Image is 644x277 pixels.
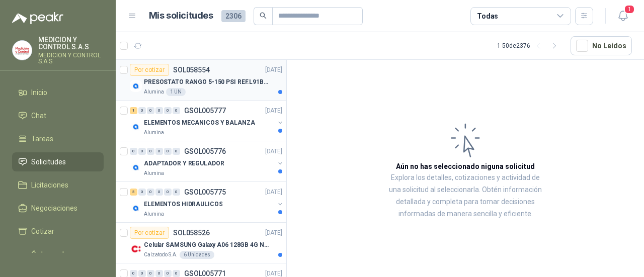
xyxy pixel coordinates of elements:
[12,199,104,218] a: Negociaciones
[12,83,104,102] a: Inicio
[265,147,282,156] p: [DATE]
[12,222,104,241] a: Cotizar
[173,66,210,73] p: SOL058554
[144,240,269,250] p: Celular SAMSUNG Galaxy A06 128GB 4G Negro
[571,36,632,55] button: No Leídos
[130,189,137,196] div: 5
[13,41,32,60] img: Company Logo
[144,169,164,177] p: Alumina
[149,9,213,23] h1: Mis solicitudes
[144,88,164,96] p: Alumina
[130,105,284,137] a: 1 0 0 0 0 0 GSOL005777[DATE] Company LogoELEMENTOS MECANICOS Y BALANZAAlumina
[166,88,186,96] div: 1 UN
[130,80,142,92] img: Company Logo
[265,65,282,75] p: [DATE]
[12,152,104,171] a: Solicitudes
[144,200,222,209] p: ELEMENTOS HIDRAULICOS
[130,186,284,218] a: 5 0 0 0 0 0 GSOL005775[DATE] Company LogoELEMENTOS HIDRAULICOSAlumina
[265,188,282,197] p: [DATE]
[130,107,137,114] div: 1
[130,202,142,214] img: Company Logo
[144,118,255,128] p: ELEMENTOS MECANICOS Y BALANZA
[138,107,146,114] div: 0
[265,106,282,116] p: [DATE]
[130,227,169,239] div: Por cotizar
[265,228,282,238] p: [DATE]
[38,52,104,64] p: MEDICION Y CONTROL S.A.S.
[184,189,226,196] p: GSOL005775
[12,106,104,125] a: Chat
[221,10,246,22] span: 2306
[31,226,54,237] span: Cotizar
[147,148,154,155] div: 0
[130,145,284,177] a: 0 0 0 0 0 0 GSOL005776[DATE] Company LogoADAPTADOR Y REGULADORAlumina
[180,251,214,259] div: 6 Unidades
[38,36,104,50] p: MEDICION Y CONTROL S.A.S
[130,148,137,155] div: 0
[138,148,146,155] div: 0
[12,245,104,275] a: Órdenes de Compra
[155,107,163,114] div: 0
[31,87,47,98] span: Inicio
[624,5,635,14] span: 1
[155,148,163,155] div: 0
[12,129,104,148] a: Tareas
[173,189,180,196] div: 0
[155,270,163,277] div: 0
[147,107,154,114] div: 0
[130,243,142,255] img: Company Logo
[164,148,172,155] div: 0
[130,161,142,173] img: Company Logo
[477,11,498,22] div: Todas
[31,133,53,144] span: Tareas
[147,189,154,196] div: 0
[260,12,267,19] span: search
[144,129,164,137] p: Alumina
[12,175,104,195] a: Licitaciones
[396,161,535,172] h3: Aún no has seleccionado niguna solicitud
[164,189,172,196] div: 0
[144,159,224,168] p: ADAPTADOR Y REGULADOR
[144,77,269,87] p: PRESOSTATO RANGO 5-150 PSI REF.L91B-1050
[387,172,543,220] p: Explora los detalles, cotizaciones y actividad de una solicitud al seleccionarla. Obtén informaci...
[173,107,180,114] div: 0
[155,189,163,196] div: 0
[144,251,178,259] p: Calzatodo S.A.
[184,107,226,114] p: GSOL005777
[164,107,172,114] div: 0
[147,270,154,277] div: 0
[138,189,146,196] div: 0
[130,64,169,76] div: Por cotizar
[116,60,286,101] a: Por cotizarSOL058554[DATE] Company LogoPRESOSTATO RANGO 5-150 PSI REF.L91B-1050Alumina1 UN
[173,229,210,236] p: SOL058526
[130,121,142,133] img: Company Logo
[144,210,164,218] p: Alumina
[497,38,562,54] div: 1 - 50 de 2376
[31,179,68,191] span: Licitaciones
[31,249,94,271] span: Órdenes de Compra
[12,12,63,24] img: Logo peakr
[173,148,180,155] div: 0
[173,270,180,277] div: 0
[31,156,66,167] span: Solicitudes
[138,270,146,277] div: 0
[31,203,77,214] span: Negociaciones
[116,223,286,263] a: Por cotizarSOL058526[DATE] Company LogoCelular SAMSUNG Galaxy A06 128GB 4G NegroCalzatodo S.A.6 U...
[184,270,226,277] p: GSOL005771
[184,148,226,155] p: GSOL005776
[130,270,137,277] div: 0
[31,110,46,121] span: Chat
[164,270,172,277] div: 0
[614,7,632,25] button: 1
